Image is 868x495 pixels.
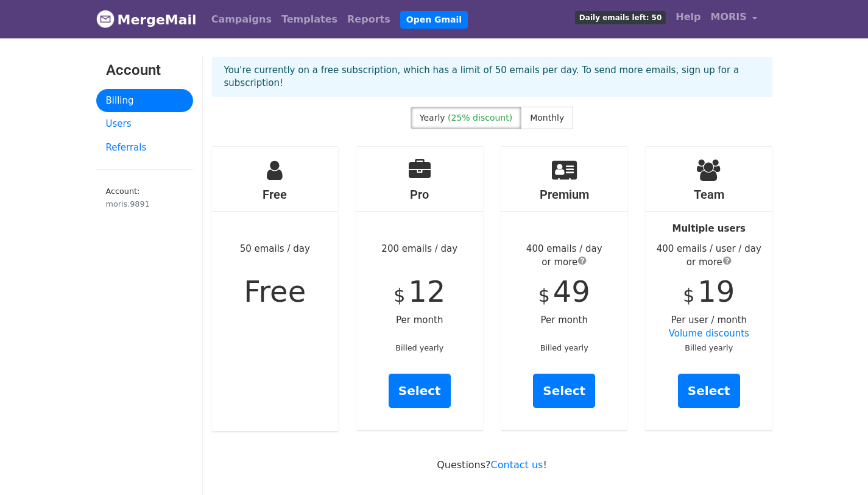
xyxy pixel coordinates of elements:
[356,147,483,430] div: 200 emails / day Per month
[538,285,550,306] span: $
[685,343,733,352] small: Billed yearly
[711,10,747,24] span: MORIS
[212,147,339,431] div: 50 emails / day
[706,5,763,34] a: MORIS
[244,274,306,308] span: Free
[395,343,443,352] small: Billed yearly
[106,62,183,79] h3: Account
[389,374,451,408] a: Select
[420,113,445,123] span: Yearly
[408,274,445,308] span: 12
[683,285,694,306] span: $
[646,147,772,430] div: Per user / month
[224,64,760,90] p: You're currently on a free subscription, which has a limit of 50 emails per day. To send more ema...
[96,89,193,113] a: Billing
[356,187,483,202] h4: Pro
[530,113,564,123] span: Monthly
[646,187,772,202] h4: Team
[342,7,395,32] a: Reports
[106,198,183,210] div: moris.9891
[575,11,666,24] span: Daily emails left: 50
[393,285,405,306] span: $
[540,343,588,352] small: Billed yearly
[501,147,628,430] div: Per month
[570,5,671,29] a: Daily emails left: 50
[400,11,468,29] a: Open Gmail
[646,242,772,269] div: 400 emails / user / day or more
[96,10,115,28] img: MergeMail logo
[96,7,197,32] a: MergeMail
[553,274,590,308] span: 49
[671,5,705,29] a: Help
[672,223,746,234] strong: Multiple users
[533,374,595,408] a: Select
[212,458,772,471] p: Questions? !
[277,7,342,32] a: Templates
[678,374,740,408] a: Select
[669,328,749,339] a: Volume discounts
[212,187,339,202] h4: Free
[106,187,183,210] small: Account:
[501,187,628,202] h4: Premium
[501,242,628,269] div: 400 emails / day or more
[491,459,543,471] a: Contact us
[206,7,277,32] a: Campaigns
[448,113,512,123] span: (25% discount)
[96,112,193,136] a: Users
[96,136,193,160] a: Referrals
[697,274,735,308] span: 19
